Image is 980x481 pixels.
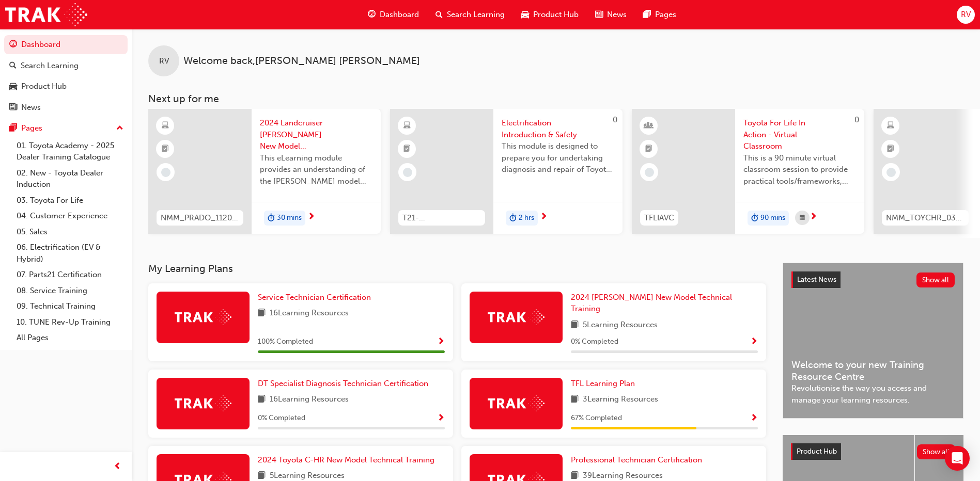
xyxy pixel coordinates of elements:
[161,212,239,224] span: NMM_PRADO_112024_MODULE_1
[258,378,432,390] a: DT Specialist Diagnosis Technician Certification
[4,98,128,117] a: News
[791,271,955,288] a: Latest NewsShow all
[750,338,758,347] span: Show Progress
[175,309,231,325] img: Trak
[161,168,170,177] span: learningRecordVerb_NONE-icon
[268,212,275,225] span: duration-icon
[258,379,428,388] span: DT Specialist Diagnosis Technician Certification
[760,212,785,224] span: 90 mins
[258,455,434,464] span: 2024 Toyota C-HR New Model Technical Training
[148,263,766,275] h3: My Learning Plans
[509,212,517,225] span: duration-icon
[797,447,837,456] span: Product Hub
[595,8,603,21] span: news-icon
[750,412,758,425] button: Show Progress
[502,117,614,140] span: Electrification Introduction & Safety
[277,212,302,224] span: 30 mins
[783,263,963,419] a: Latest NewsShow allWelcome to your new Training Resource CentreRevolutionise the way you access a...
[571,393,579,406] span: book-icon
[4,33,128,119] button: DashboardSearch LearningProduct HubNews
[258,454,439,466] a: 2024 Toyota C-HR New Model Technical Training
[797,275,836,284] span: Latest News
[917,444,956,459] button: Show all
[4,77,128,96] a: Product Hub
[12,208,128,224] a: 04. Customer Experience
[4,119,128,138] button: Pages
[644,212,674,224] span: TFLIAVC
[5,3,87,26] img: Trak
[175,395,231,411] img: Trak
[502,140,614,175] span: This module is designed to prepare you for undertaking diagnosis and repair of Toyota & Lexus Ele...
[437,412,445,425] button: Show Progress
[427,4,513,25] a: search-iconSearch Learning
[791,382,955,406] span: Revolutionise the way you access and manage your learning resources.
[116,122,123,135] span: up-icon
[810,213,817,222] span: next-icon
[9,124,17,133] span: pages-icon
[887,142,894,156] span: booktick-icon
[258,292,375,303] a: Service Technician Certification
[390,109,623,234] a: 0T21-FOD_HVIS_PREREQElectrification Introduction & SafetyThis module is designed to prepare you f...
[258,336,313,348] span: 100 % Completed
[12,267,128,283] a: 07. Parts21 Certification
[645,168,654,177] span: learningRecordVerb_NONE-icon
[750,414,758,423] span: Show Progress
[645,142,652,156] span: booktick-icon
[513,4,587,25] a: car-iconProduct Hub
[571,293,732,314] span: 2024 [PERSON_NAME] New Model Technical Training
[587,4,635,25] a: news-iconNews
[800,212,805,225] span: calendar-icon
[916,272,955,287] button: Show all
[571,319,579,332] span: book-icon
[12,239,128,267] a: 06. Electrification (EV & Hybrid)
[743,117,856,152] span: Toyota For Life In Action - Virtual Classroom
[435,8,443,21] span: search-icon
[260,152,372,187] span: This eLearning module provides an understanding of the [PERSON_NAME] model line-up and its Katash...
[12,193,128,209] a: 03. Toyota For Life
[488,395,545,411] img: Trak
[886,168,896,177] span: learningRecordVerb_NONE-icon
[12,330,128,346] a: All Pages
[635,4,685,25] a: pages-iconPages
[887,119,894,133] span: learningResourceType_ELEARNING-icon
[437,338,445,347] span: Show Progress
[9,82,17,91] span: car-icon
[743,152,856,187] span: This is a 90 minute virtual classroom session to provide practical tools/frameworks, behaviours a...
[368,8,376,21] span: guage-icon
[403,168,412,177] span: learningRecordVerb_NONE-icon
[4,56,128,75] a: Search Learning
[9,61,17,71] span: search-icon
[21,81,67,92] div: Product Hub
[403,119,411,133] span: learningResourceType_ELEARNING-icon
[21,102,41,114] div: News
[957,6,975,24] button: RV
[132,93,980,105] h3: Next up for me
[886,212,965,224] span: NMM_TOYCHR_032024_MODULE_1
[12,298,128,314] a: 09. Technical Training
[521,8,529,21] span: car-icon
[21,60,79,72] div: Search Learning
[4,35,128,54] a: Dashboard
[945,446,970,471] div: Open Intercom Messenger
[159,55,169,67] span: RV
[114,460,121,473] span: prev-icon
[632,109,864,234] a: 0TFLIAVCToyota For Life In Action - Virtual ClassroomThis is a 90 minute virtual classroom sessio...
[380,9,419,21] span: Dashboard
[854,115,859,124] span: 0
[270,393,349,406] span: 16 Learning Resources
[488,309,545,325] img: Trak
[12,224,128,240] a: 05. Sales
[148,109,381,234] a: NMM_PRADO_112024_MODULE_12024 Landcruiser [PERSON_NAME] New Model Mechanisms - Model Outline 1Thi...
[655,9,676,21] span: Pages
[791,443,955,460] a: Product HubShow all
[260,117,372,152] span: 2024 Landcruiser [PERSON_NAME] New Model Mechanisms - Model Outline 1
[613,115,617,124] span: 0
[437,335,445,348] button: Show Progress
[258,293,371,302] span: Service Technician Certification
[9,40,17,50] span: guage-icon
[791,359,955,382] span: Welcome to your new Training Resource Centre
[583,393,658,406] span: 3 Learning Resources
[402,212,481,224] span: T21-FOD_HVIS_PREREQ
